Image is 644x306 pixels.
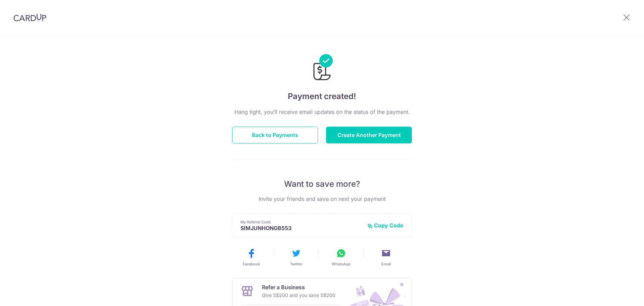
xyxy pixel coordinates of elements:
[276,248,316,267] button: Twitter
[232,108,412,116] p: Hang tight, you’ll receive email updates on the status of the payment.
[243,261,260,267] span: Facebook
[232,127,318,143] button: Back to Payments
[381,261,391,267] span: Email
[262,283,335,291] p: Refer a Business
[232,90,412,102] h4: Payment created!
[231,248,271,267] button: Facebook
[290,261,302,267] span: Twitter
[326,127,412,143] button: Create Another Payment
[367,222,404,229] button: Copy Code
[240,225,362,231] p: SIMJUNHONGB553
[321,248,361,267] button: WhatsApp
[240,219,362,225] p: My Referral Code
[332,261,351,267] span: WhatsApp
[232,195,412,203] p: Invite your friends and save on next your payment
[366,248,406,267] button: Email
[13,13,46,21] img: CardUp
[311,54,333,82] img: Payments
[262,291,335,299] p: Give S$200 and you save S$200
[232,179,412,189] p: Want to save more?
